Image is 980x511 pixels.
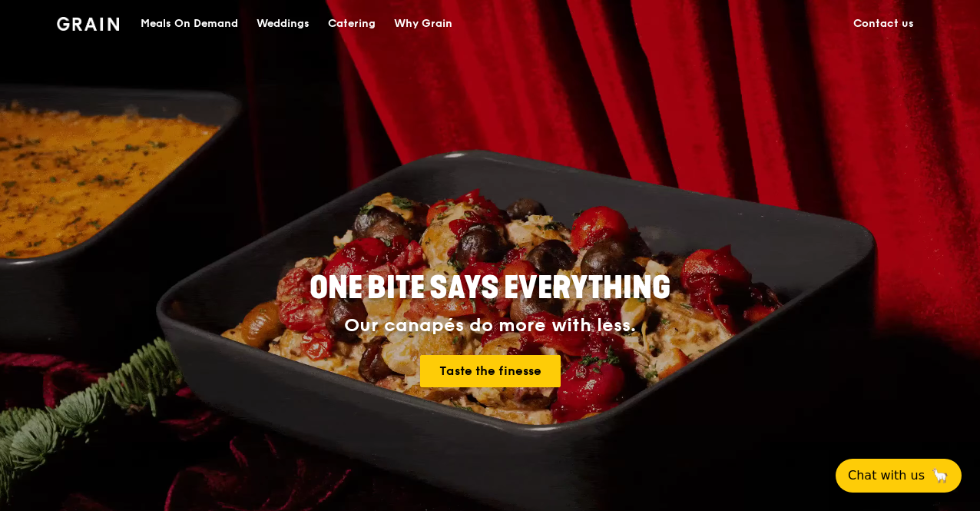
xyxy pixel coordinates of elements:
[394,1,452,47] div: Why Grain
[57,17,119,31] img: Grain
[319,1,385,47] a: Catering
[257,1,310,47] div: Weddings
[247,1,319,47] a: Weddings
[844,1,923,47] a: Contact us
[848,466,925,485] span: Chat with us
[836,459,962,493] button: Chat with us🦙
[328,1,376,47] div: Catering
[385,1,462,47] a: Why Grain
[420,355,561,387] a: Taste the finesse
[141,1,238,47] div: Meals On Demand
[310,270,670,307] span: ONE BITE SAYS EVERYTHING
[931,466,949,485] span: 🦙
[214,315,766,337] div: Our canapés do more with less.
